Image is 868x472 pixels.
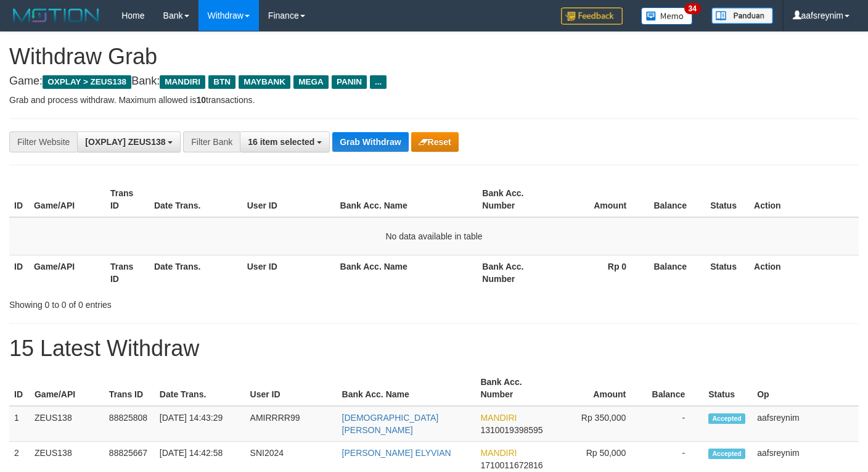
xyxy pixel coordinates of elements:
[240,131,330,152] button: 16 item selected
[196,95,206,105] strong: 10
[242,255,335,290] th: User ID
[480,425,542,435] span: Copy 1310019398595 to clipboard
[9,94,859,106] p: Grab and process withdraw. Maximum allowed is transactions.
[477,182,554,217] th: Bank Acc. Number
[332,132,408,152] button: Grab Withdraw
[332,75,367,89] span: PANIN
[9,217,859,255] td: No data available in table
[561,7,623,25] img: Feedback.jpg
[9,131,77,152] div: Filter Website
[337,371,476,406] th: Bank Acc. Name
[749,182,859,217] th: Action
[155,406,245,442] td: [DATE] 14:43:29
[104,371,155,406] th: Trans ID
[684,3,701,14] span: 34
[708,449,745,459] span: Accepted
[9,182,29,217] th: ID
[703,371,752,406] th: Status
[752,406,859,442] td: aafsreynim
[645,255,705,290] th: Balance
[342,448,451,458] a: [PERSON_NAME] ELYVIAN
[480,413,517,423] span: MANDIRI
[749,255,859,290] th: Action
[9,44,859,69] h1: Withdraw Grab
[29,182,105,217] th: Game/API
[9,371,30,406] th: ID
[644,371,703,406] th: Balance
[335,182,478,217] th: Bank Acc. Name
[342,413,439,435] a: [DEMOGRAPHIC_DATA][PERSON_NAME]
[480,460,542,470] span: Copy 1710011672816 to clipboard
[248,137,314,147] span: 16 item selected
[645,182,705,217] th: Balance
[242,182,335,217] th: User ID
[160,75,205,89] span: MANDIRI
[9,255,29,290] th: ID
[644,406,703,442] td: -
[555,371,644,406] th: Amount
[9,6,103,25] img: MOTION_logo.png
[239,75,290,89] span: MAYBANK
[475,371,555,406] th: Bank Acc. Number
[30,406,104,442] td: ZEUS138
[30,371,104,406] th: Game/API
[149,182,242,217] th: Date Trans.
[9,336,859,361] h1: 15 Latest Withdraw
[29,255,105,290] th: Game/API
[9,75,859,88] h4: Game: Bank:
[752,371,859,406] th: Op
[155,371,245,406] th: Date Trans.
[411,132,459,152] button: Reset
[705,182,749,217] th: Status
[554,182,645,217] th: Amount
[554,255,645,290] th: Rp 0
[335,255,478,290] th: Bank Acc. Name
[85,137,165,147] span: [OXPLAY] ZEUS138
[149,255,242,290] th: Date Trans.
[293,75,329,89] span: MEGA
[641,7,693,25] img: Button%20Memo.svg
[705,255,749,290] th: Status
[9,294,353,311] div: Showing 0 to 0 of 0 entries
[105,182,149,217] th: Trans ID
[245,406,337,442] td: AMIRRRR99
[555,406,644,442] td: Rp 350,000
[43,75,131,89] span: OXPLAY > ZEUS138
[208,75,235,89] span: BTN
[245,371,337,406] th: User ID
[77,131,181,152] button: [OXPLAY] ZEUS138
[708,413,745,424] span: Accepted
[370,75,387,89] span: ...
[477,255,554,290] th: Bank Acc. Number
[104,406,155,442] td: 88825808
[9,406,30,442] td: 1
[183,131,240,152] div: Filter Bank
[105,255,149,290] th: Trans ID
[711,7,773,24] img: panduan.png
[480,448,517,458] span: MANDIRI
